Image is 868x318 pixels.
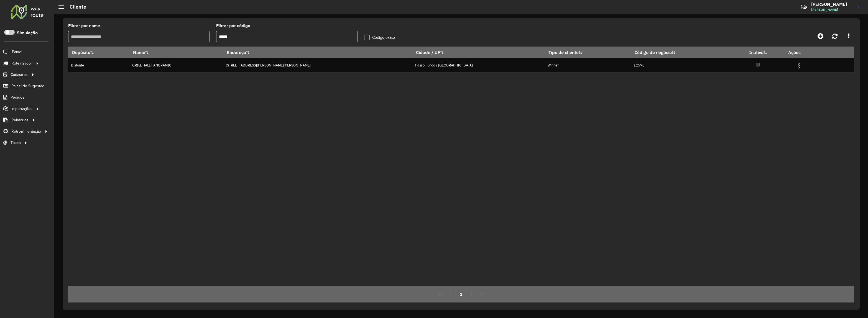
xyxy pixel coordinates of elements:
[11,72,28,78] span: Cadastros
[545,47,630,58] th: Tipo de cliente
[129,47,223,58] th: Nome
[11,117,29,123] span: Relatórios
[223,58,412,72] td: [STREET_ADDRESS][PERSON_NAME][PERSON_NAME]
[11,106,32,112] span: Importações
[364,35,395,40] label: Código exato
[798,1,810,13] a: Contato Rápido
[630,58,731,72] td: 12570
[11,83,44,89] span: Painel de Sugestão
[412,58,545,72] td: Passo Fundo / [GEOGRAPHIC_DATA]
[129,58,223,72] td: GRILL HALL PANORAMIC
[17,30,38,36] label: Simulação
[545,58,630,72] td: Winner
[456,289,466,299] button: 1
[731,47,784,58] th: Inativo
[64,4,86,10] h2: Cliente
[12,49,22,55] span: Painel
[811,2,853,7] h3: [PERSON_NAME]
[216,22,250,29] label: Filtrar por código
[11,94,24,100] span: Pedidos
[412,47,545,58] th: Cidade / UF
[68,47,129,58] th: Depósito
[11,140,21,146] span: Tático
[784,47,818,58] th: Ações
[223,47,412,58] th: Endereço
[68,22,100,29] label: Filtrar por nome
[811,7,853,12] span: [PERSON_NAME]
[11,129,41,134] span: Retroalimentação
[11,60,32,66] span: Roteirizador
[630,47,731,58] th: Código de negócio
[68,58,129,72] td: Disfonte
